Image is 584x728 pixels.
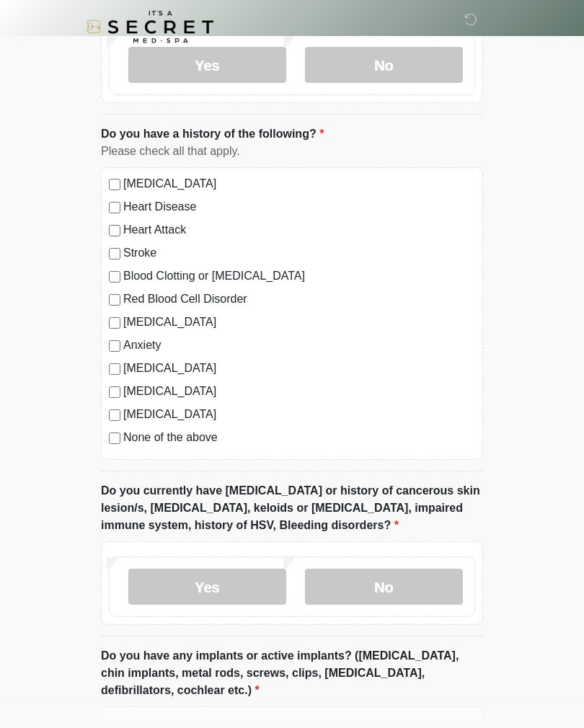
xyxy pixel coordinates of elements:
label: No [305,569,463,605]
input: Blood Clotting or [MEDICAL_DATA] [109,272,120,283]
label: Blood Clotting or [MEDICAL_DATA] [123,268,475,285]
label: [MEDICAL_DATA] [123,314,475,332]
label: Heart Attack [123,222,475,239]
label: [MEDICAL_DATA] [123,383,475,401]
label: Stroke [123,245,475,262]
input: [MEDICAL_DATA] [109,387,120,399]
input: None of the above [109,433,120,445]
label: Heart Disease [123,199,475,216]
input: Heart Disease [109,203,120,214]
input: [MEDICAL_DATA] [109,364,120,376]
label: Yes [128,569,286,605]
input: Stroke [109,249,120,260]
div: Please check all that apply. [101,143,483,161]
input: Red Blood Cell Disorder [109,295,120,306]
input: Anxiety [109,341,120,352]
label: Do you have a history of the following? [101,126,324,143]
label: [MEDICAL_DATA] [123,360,475,378]
label: Red Blood Cell Disorder [123,291,475,308]
label: [MEDICAL_DATA] [123,176,475,193]
input: [MEDICAL_DATA] [109,410,120,422]
input: [MEDICAL_DATA] [109,318,120,329]
img: It's A Secret Med Spa Logo [87,11,213,43]
label: Anxiety [123,337,475,355]
label: No [305,48,463,84]
input: Heart Attack [109,226,120,237]
label: None of the above [123,430,475,447]
label: Yes [128,48,286,84]
label: [MEDICAL_DATA] [123,407,475,424]
input: [MEDICAL_DATA] [109,179,120,191]
label: Do you have any implants or active implants? ([MEDICAL_DATA], chin implants, metal rods, screws, ... [101,648,483,700]
label: Do you currently have [MEDICAL_DATA] or history of cancerous skin lesion/s, [MEDICAL_DATA], keloi... [101,483,483,535]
